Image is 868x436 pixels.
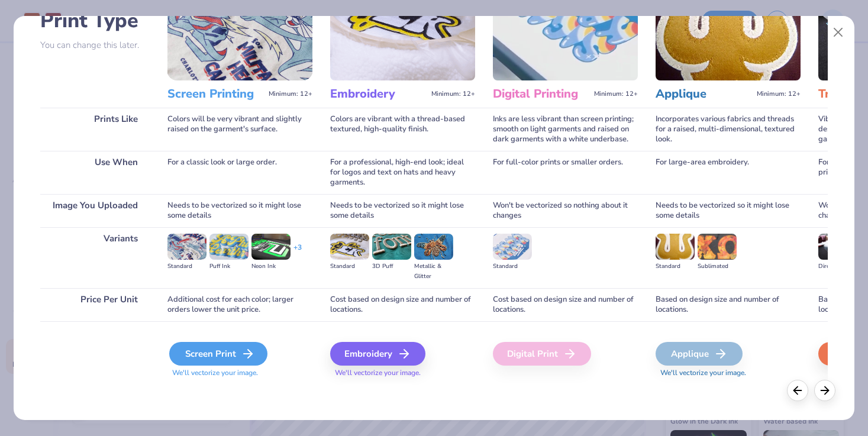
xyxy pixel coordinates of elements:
div: 3D Puff [372,261,411,272]
span: We'll vectorize your image. [167,368,312,378]
div: For full-color prints or smaller orders. [493,151,638,194]
div: Direct-to-film [818,261,857,272]
div: Applique [656,342,743,366]
h3: Digital Printing [493,86,589,102]
div: Standard [493,261,532,272]
img: 3D Puff [372,234,411,260]
span: We'll vectorize your image. [330,368,475,378]
div: Incorporates various fabrics and threads for a raised, multi-dimensional, textured look. [656,108,801,151]
div: Sublimated [698,261,737,272]
div: Screen Print [169,342,267,366]
span: Minimum: 12+ [269,90,312,98]
div: Needs to be vectorized so it might lose some details [330,194,475,227]
button: Close [827,21,850,44]
div: Variants [40,227,150,288]
img: Standard [330,234,369,260]
img: Direct-to-film [818,234,857,260]
img: Standard [493,234,532,260]
div: Embroidery [330,342,425,366]
div: + 3 [293,243,302,263]
div: Won't be vectorized so nothing about it changes [493,194,638,227]
span: Minimum: 12+ [757,90,801,98]
div: Based on design size and number of locations. [656,288,801,321]
div: Price Per Unit [40,288,150,321]
p: You can change this later. [40,40,150,50]
div: Standard [167,261,206,272]
div: Image You Uploaded [40,194,150,227]
div: Cost based on design size and number of locations. [493,288,638,321]
div: Needs to be vectorized so it might lose some details [167,194,312,227]
img: Neon Ink [251,234,291,260]
img: Standard [656,234,695,260]
h3: Applique [656,86,752,102]
span: Minimum: 12+ [431,90,475,98]
div: For a professional, high-end look; ideal for logos and text on hats and heavy garments. [330,151,475,194]
h3: Screen Printing [167,86,264,102]
div: Inks are less vibrant than screen printing; smooth on light garments and raised on dark garments ... [493,108,638,151]
img: Puff Ink [209,234,249,260]
h3: Embroidery [330,86,427,102]
div: Standard [656,261,695,272]
div: Colors will be very vibrant and slightly raised on the garment's surface. [167,108,312,151]
div: Use When [40,151,150,194]
div: For a classic look or large order. [167,151,312,194]
div: Prints Like [40,108,150,151]
div: Neon Ink [251,261,291,272]
div: Standard [330,261,369,272]
div: Needs to be vectorized so it might lose some details [656,194,801,227]
div: Metallic & Glitter [414,261,453,282]
div: Puff Ink [209,261,249,272]
div: For large-area embroidery. [656,151,801,194]
img: Sublimated [698,234,737,260]
span: Minimum: 12+ [594,90,638,98]
img: Standard [167,234,206,260]
img: Metallic & Glitter [414,234,453,260]
span: We'll vectorize your image. [656,368,801,378]
div: Cost based on design size and number of locations. [330,288,475,321]
div: Colors are vibrant with a thread-based textured, high-quality finish. [330,108,475,151]
div: Additional cost for each color; larger orders lower the unit price. [167,288,312,321]
div: Digital Print [493,342,591,366]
